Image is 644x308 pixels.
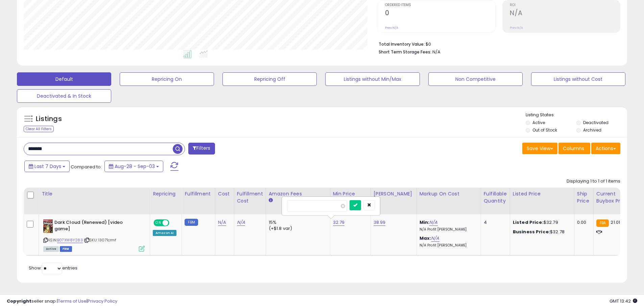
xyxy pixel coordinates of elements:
div: 0.00 [577,219,588,226]
a: 32.79 [333,219,345,226]
label: Archived [583,127,601,133]
label: Out of Stock [532,127,557,133]
a: Terms of Use [58,298,87,304]
span: | SKU: 13071crmf [84,237,117,243]
div: Fulfillment Cost [237,190,263,205]
b: Min: [420,219,430,226]
span: Last 7 Days [34,163,61,170]
small: FBA [596,219,609,227]
div: Fulfillable Quantity [484,190,507,205]
span: FBM [60,246,72,252]
h2: 0 [385,9,495,18]
p: N/A Profit [PERSON_NAME] [420,243,476,248]
span: Aug-28 - Sep-03 [115,163,155,170]
span: Show: entries [29,265,77,271]
p: Listing States: [526,112,627,118]
span: 2025-09-11 13:42 GMT [610,298,637,304]
span: ROI [510,3,620,7]
div: ASIN: [43,219,145,251]
div: Repricing [153,190,179,197]
div: Fulfillment [185,190,212,197]
b: Dark Cloud (Renewed) [video game] [54,219,137,234]
div: Clear All Filters [24,126,54,132]
div: [PERSON_NAME] [374,190,414,197]
a: N/A [237,219,245,226]
div: Markup on Cost [420,190,478,197]
button: Save View [522,143,557,154]
button: Filters [188,143,215,155]
a: B07XW8Y283 [57,237,83,243]
span: OFF [168,220,179,226]
button: Non Competitive [428,72,523,86]
small: Prev: N/A [510,26,523,30]
h5: Listings [36,114,62,124]
button: Deactivated & In Stock [17,89,111,103]
span: All listings currently available for purchase on Amazon [43,246,59,252]
div: 15% [269,219,325,226]
a: N/A [431,235,439,242]
b: Total Inventory Value: [379,41,425,47]
button: Listings without Cost [531,72,625,86]
span: N/A [432,49,440,55]
div: $32.79 [513,219,569,226]
div: Listed Price [513,190,571,197]
small: FBM [185,219,198,226]
button: Repricing On [120,72,214,86]
div: Title [42,190,147,197]
b: Listed Price: [513,219,544,226]
div: Ship Price [577,190,591,205]
div: (+$1.8 var) [269,226,325,232]
div: Displaying 1 to 1 of 1 items [567,178,620,185]
label: Deactivated [583,120,609,125]
img: 51VLqYmEcKL._SL40_.jpg [43,219,53,233]
div: 4 [484,219,505,226]
a: N/A [218,219,226,226]
label: Active [532,120,545,125]
span: Compared to: [71,164,102,170]
span: 21.01 [611,219,620,226]
li: $0 [379,40,615,48]
b: Short Term Storage Fees: [379,49,431,55]
div: seller snap | | [7,298,117,305]
button: Default [17,72,111,86]
strong: Copyright [7,298,31,304]
span: Columns [563,145,584,152]
button: Listings without Min/Max [325,72,420,86]
a: Privacy Policy [88,298,117,304]
p: N/A Profit [PERSON_NAME] [420,227,476,232]
span: ON [154,220,163,226]
div: Current Buybox Price [596,190,631,205]
div: Cost [218,190,231,197]
div: Amazon Fees [269,190,327,197]
button: Last 7 Days [24,161,70,172]
button: Repricing Off [222,72,317,86]
a: N/A [429,219,437,226]
button: Columns [558,143,590,154]
button: Actions [591,143,620,154]
small: Amazon Fees. [269,197,273,204]
a: 38.99 [374,219,386,226]
div: Min Price [333,190,368,197]
div: Amazon AI [153,230,176,236]
div: $32.78 [513,229,569,235]
button: Aug-28 - Sep-03 [104,161,163,172]
span: Ordered Items [385,3,495,7]
b: Max: [420,235,431,241]
b: Business Price: [513,229,550,235]
th: The percentage added to the cost of goods (COGS) that forms the calculator for Min & Max prices. [416,188,481,214]
small: Prev: N/A [385,26,398,30]
h2: N/A [510,9,620,18]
